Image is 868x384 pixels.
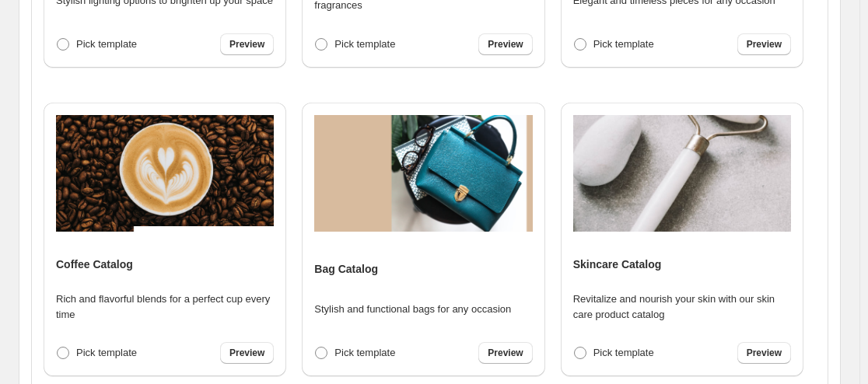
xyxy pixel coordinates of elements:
[593,38,654,50] span: Pick template
[220,33,274,55] a: Preview
[334,347,395,358] span: Pick template
[488,38,523,51] span: Preview
[573,257,662,272] h4: Skincare Catalog
[334,38,395,50] span: Pick template
[747,38,782,51] span: Preview
[56,257,133,272] h4: Coffee Catalog
[573,291,791,323] p: Revitalize and nourish your skin with our skin care product catalog
[76,38,137,50] span: Pick template
[76,347,137,358] span: Pick template
[56,291,274,323] p: Rich and flavorful blends for a perfect cup every time
[478,33,532,55] a: Preview
[314,261,378,277] h4: Bag Catalog
[488,347,523,359] span: Preview
[220,342,274,364] a: Preview
[478,342,532,364] a: Preview
[593,347,654,358] span: Pick template
[229,347,264,359] span: Preview
[747,347,782,359] span: Preview
[314,302,511,317] p: Stylish and functional bags for any occasion
[229,38,264,51] span: Preview
[737,342,791,364] a: Preview
[737,33,791,55] a: Preview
